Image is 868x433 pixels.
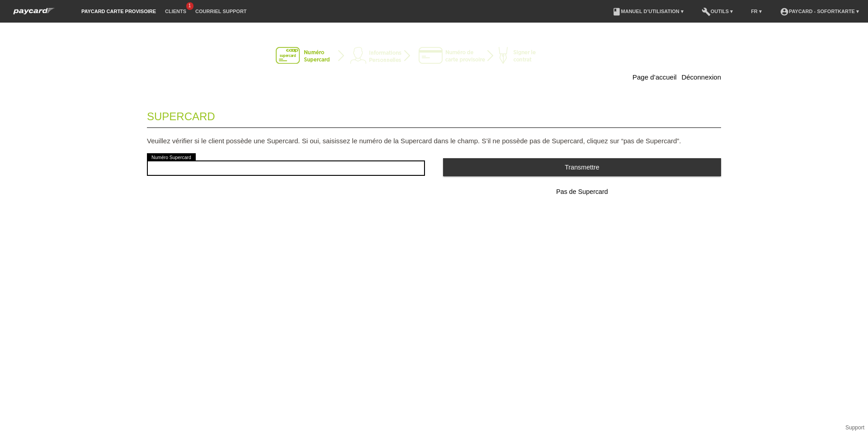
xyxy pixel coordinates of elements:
[697,9,737,14] a: buildOutils ▾
[565,164,599,171] span: Transmettre
[276,47,592,65] img: instantcard-v2-fr-1.png
[9,6,59,16] img: paycard Sofortkarte
[186,2,193,10] span: 1
[9,10,59,17] a: paycard Sofortkarte
[746,9,766,14] a: FR ▾
[160,9,191,14] a: Clients
[77,9,160,14] a: paycard carte provisoire
[147,137,721,145] p: Veuillez vérifier si le client possède une Supercard. Si oui, saisissez le numéro de la Supercard...
[702,7,711,16] i: build
[612,7,621,16] i: book
[147,101,721,128] legend: Supercard
[443,183,721,201] button: Pas de Supercard
[845,424,864,431] a: Support
[775,9,863,14] a: account_circlepaycard - Sofortkarte ▾
[608,9,688,14] a: bookManuel d’utilisation ▾
[681,73,721,81] a: Déconnexion
[191,9,251,14] a: Courriel Support
[780,7,789,16] i: account_circle
[632,73,677,81] a: Page d’accueil
[443,158,721,176] button: Transmettre
[556,188,608,195] span: Pas de Supercard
